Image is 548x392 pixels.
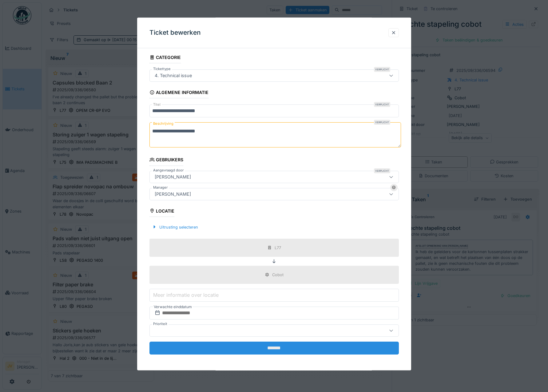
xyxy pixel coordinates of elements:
[275,245,281,251] div: L77
[374,168,390,173] div: Verplicht
[152,120,175,128] label: Beschrijving
[152,292,220,299] label: Meer informatie over locatie
[152,168,185,173] label: Aangevraagd door
[152,174,193,180] div: [PERSON_NAME]
[149,155,184,166] div: Gebruikers
[374,67,390,72] div: Verplicht
[149,223,201,231] div: Uitrusting selecteren
[152,185,169,190] label: Manager
[152,321,169,327] label: Prioriteit
[272,272,284,278] div: Cobot
[153,304,193,310] label: Verwachte einddatum
[149,53,181,63] div: Categorie
[152,191,193,198] div: [PERSON_NAME]
[149,88,209,99] div: Algemene informatie
[149,29,201,37] h3: Ticket bewerken
[149,206,175,217] div: Locatie
[152,102,162,108] label: Titel
[152,73,194,79] div: 4. Technical issue
[374,120,390,125] div: Verplicht
[152,67,172,72] label: Tickettype
[374,102,390,107] div: Verplicht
